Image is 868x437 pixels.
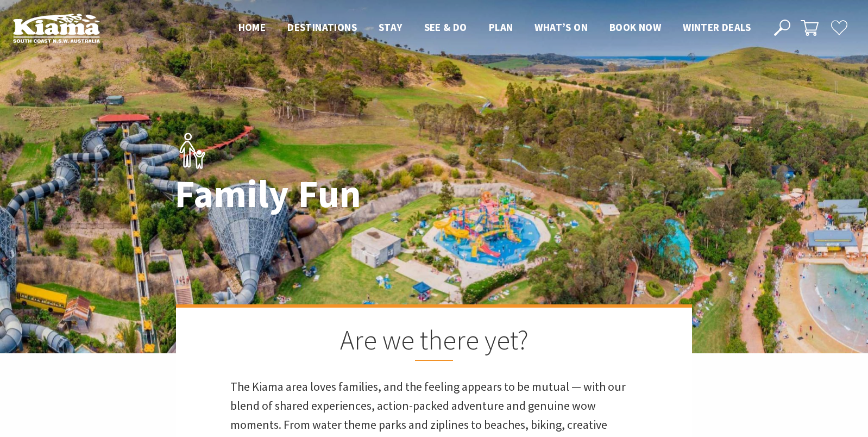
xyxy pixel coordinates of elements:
span: Destinations [287,21,357,34]
img: Kiama Logo [13,13,100,43]
span: Plan [489,21,513,34]
nav: Main Menu [228,19,762,37]
span: Home [238,21,266,34]
div: EXPLORE WINTER DEALS [706,395,823,416]
span: What’s On [534,21,588,34]
span: Book now [609,21,661,34]
span: Winter Deals [683,21,751,34]
a: EXPLORE WINTER DEALS [680,395,850,416]
div: Unlock exclusive winter offers [686,275,806,374]
h1: Family Fun [175,173,482,215]
h2: Are we there yet? [230,324,638,361]
span: Stay [379,21,402,34]
span: See & Do [424,21,467,34]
